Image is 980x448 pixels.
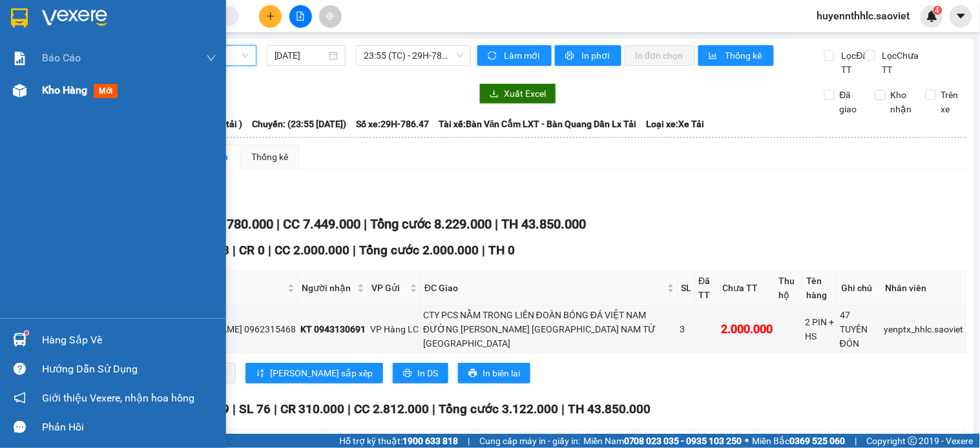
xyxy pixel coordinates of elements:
[950,5,972,28] button: caret-down
[886,88,917,116] span: Kho nhận
[319,5,342,28] button: aim
[370,216,492,232] span: Tổng cước 8.229.000
[417,366,438,380] span: In DS
[884,322,964,336] div: yenptx_hhlc.saoviet
[268,243,271,258] span: |
[562,402,565,416] span: |
[479,83,556,104] button: downloadXuất Excel
[933,6,943,15] sup: 4
[753,434,846,448] span: Miền Bắc
[252,117,346,131] span: Chuyến: (23:55 [DATE])
[302,281,355,295] span: Người nhận
[42,331,216,350] div: Hàng sắp về
[364,216,367,232] span: |
[289,5,312,28] button: file-add
[251,150,288,164] div: Thống kê
[364,46,463,65] span: 23:55 (TC) - 29H-786.47
[13,52,26,65] img: solution-icon
[483,366,520,380] span: In biên lai
[935,6,940,15] span: 4
[790,436,846,446] strong: 0369 525 060
[206,53,216,63] span: down
[276,216,280,232] span: |
[13,84,26,97] img: warehouse-icon
[855,434,857,448] span: |
[233,243,236,258] span: |
[678,270,696,306] th: SL
[775,270,803,306] th: Thu hộ
[568,402,651,416] span: TH 43.850.000
[353,243,356,258] span: |
[680,322,693,336] div: 3
[482,243,485,258] span: |
[296,12,305,21] span: file-add
[555,45,621,66] button: printerIn phơi
[625,45,695,66] button: In đơn chọn
[355,402,430,416] span: CC 2.812.000
[488,51,499,61] span: sync
[647,117,705,131] span: Loại xe: Xe Tải
[433,402,436,416] span: |
[504,87,546,101] span: Xuất Excel
[402,436,458,446] strong: 1900 633 818
[583,434,742,448] span: Miền Nam
[424,281,665,295] span: ĐC Giao
[356,117,429,131] span: Số xe: 29H-786.47
[882,270,966,306] th: Nhân viên
[270,366,373,380] span: [PERSON_NAME] sắp xếp
[501,216,586,232] span: TH 43.850.000
[14,421,26,433] span: message
[488,243,515,258] span: TH 0
[423,308,676,351] div: CTY PCS NẰM TRONG LIÊN ĐOÀN BÓNG ĐÁ VIỆT NAM ĐƯỜNG [PERSON_NAME] [GEOGRAPHIC_DATA] NAM TỪ [GEOGRA...
[259,5,282,28] button: plus
[468,369,477,379] span: printer
[877,48,926,77] span: Lọc Chưa TT
[479,434,580,448] span: Cung cấp máy in - giấy in:
[42,50,81,66] span: Báo cáo
[359,243,479,258] span: Tổng cước 2.000.000
[840,308,880,351] div: 47 TUYÊN ĐÓN
[195,402,229,416] span: Đơn 9
[504,48,541,63] span: Làm mới
[266,12,275,21] span: plus
[403,369,412,379] span: printer
[94,84,118,98] span: mới
[239,402,271,416] span: SL 76
[696,270,720,306] th: Đã TT
[275,48,327,63] input: 14/09/2025
[13,333,26,347] img: warehouse-icon
[955,10,967,22] span: caret-down
[725,48,764,63] span: Thống kê
[173,322,296,336] div: [PERSON_NAME] 0962315468
[908,436,917,445] span: copyright
[468,434,470,448] span: |
[565,51,576,61] span: printer
[42,360,216,379] div: Hướng dẫn sử dụng
[233,402,236,416] span: |
[25,331,28,335] sup: 1
[805,315,835,343] div: 2 PIN + HS
[936,88,967,116] span: Trên xe
[274,402,277,416] span: |
[745,438,749,443] span: ⚪️
[458,363,530,383] button: printerIn biên lai
[283,216,360,232] span: CC 7.449.000
[339,434,458,448] span: Hỗ trợ kỹ thuật:
[239,243,265,258] span: CR 0
[838,270,882,306] th: Ghi chú
[803,270,838,306] th: Tên hàng
[14,392,26,404] span: notification
[495,216,498,232] span: |
[207,216,273,232] span: CR 780.000
[280,402,345,416] span: CR 310.000
[581,48,611,63] span: In phơi
[393,363,448,383] button: printerIn DS
[370,322,419,336] div: VP Hàng LC
[14,363,26,375] span: question-circle
[439,117,637,131] span: Tài xế: Bàn Văn Cắm LXT - Bàn Quang Dần Lx Tải
[719,270,775,306] th: Chưa TT
[300,322,366,336] div: KT 0943130691
[837,48,870,77] span: Lọc Đã TT
[624,436,742,446] strong: 0708 023 035 - 0935 103 250
[275,243,349,258] span: CC 2.000.000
